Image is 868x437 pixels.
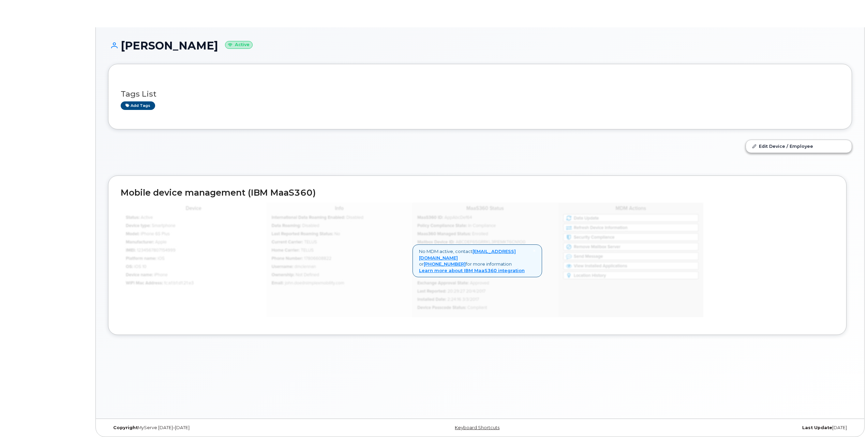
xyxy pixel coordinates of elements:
[533,248,536,253] a: Close
[108,40,852,52] h1: [PERSON_NAME]
[802,425,832,430] strong: Last Update
[455,425,499,430] a: Keyboard Shortcuts
[121,90,839,98] h3: Tags List
[746,140,852,152] a: Edit Device / Employee
[121,101,155,110] a: Add tags
[424,261,466,267] a: [PHONE_NUMBER]
[413,244,542,277] div: No MDM active, contact or for more information
[604,425,852,431] div: [DATE]
[533,248,536,254] span: ×
[113,425,138,430] strong: Copyright
[121,202,703,317] img: mdm_maas360_data_lg-147edf4ce5891b6e296acbe60ee4acd306360f73f278574cfef86ac192ea0250.jpg
[108,425,356,431] div: MyServe [DATE]–[DATE]
[121,188,834,198] h2: Mobile device management (IBM MaaS360)
[419,249,516,260] a: [EMAIL_ADDRESS][DOMAIN_NAME]
[225,41,253,49] small: Active
[419,268,525,273] a: Learn more about IBM MaaS360 integration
